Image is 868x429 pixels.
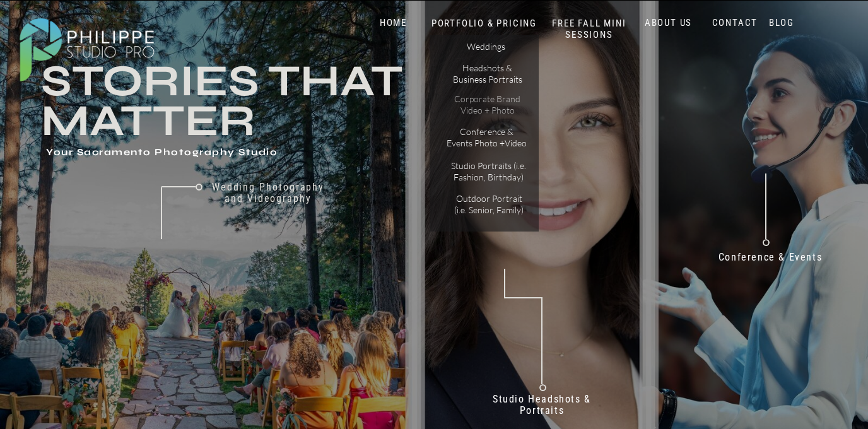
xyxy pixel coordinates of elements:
[446,126,527,148] a: Conference & Events Photo +Video
[202,182,334,216] a: Wedding Photography and Videography
[642,17,695,29] a: ABOUT US
[41,61,504,138] h3: Stories that Matter
[449,193,529,215] a: Outdoor Portrait (i.e. Senior, Family)
[537,18,642,41] a: FREE FALL MINI SESSIONS
[452,62,523,85] a: Headshots & Business Portraits
[450,41,522,54] a: Weddings
[452,93,523,115] a: Corporate Brand Video + Photo
[478,394,606,421] a: Studio Headshots & Portraits
[446,160,531,182] a: Studio Portraits (i.e. Fashion, Birthday)
[452,303,816,425] h2: Don't just take our word for it
[46,147,348,160] h1: Your Sacramento Photography Studio
[710,252,831,269] a: Conference & Events
[367,17,420,29] a: HOME
[428,18,541,30] a: PORTFOLIO & PRICING
[709,17,761,29] a: CONTACT
[766,17,797,29] a: BLOG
